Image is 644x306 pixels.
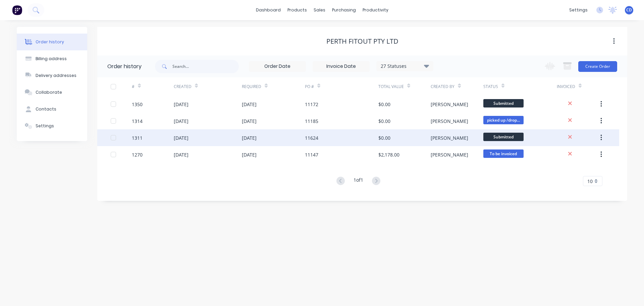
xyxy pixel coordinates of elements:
div: # [132,77,174,96]
div: [DATE] [242,101,257,108]
div: 1350 [132,101,143,108]
div: 27 Statuses [377,62,433,70]
div: PO # [305,77,378,96]
button: Order history [17,34,87,50]
div: Status [483,77,557,96]
button: Settings [17,118,87,134]
div: $0.00 [378,118,390,125]
button: Create Order [578,61,617,72]
div: [DATE] [174,151,189,158]
span: To be invoiced [483,149,524,158]
img: Factory [12,5,22,15]
div: Total Value [378,77,431,96]
div: Billing address [36,56,67,62]
div: Order history [36,39,64,45]
div: Settings [36,123,54,129]
div: # [132,84,135,90]
div: Status [483,84,498,90]
div: [DATE] [242,151,257,158]
div: 1 of 1 [354,176,363,186]
div: Invoiced [557,84,575,90]
div: [DATE] [242,118,257,125]
div: [PERSON_NAME] [431,118,468,125]
span: picked up /drop... [483,116,524,124]
div: [PERSON_NAME] [431,151,468,158]
a: dashboard [253,5,284,15]
div: products [284,5,310,15]
div: 11185 [305,118,318,125]
button: Collaborate [17,84,87,101]
div: Required [242,77,305,96]
div: Contacts [36,106,56,112]
div: Created By [431,84,454,90]
span: 10 [587,178,593,185]
input: Invoice Date [313,61,369,72]
div: settings [566,5,591,15]
button: Billing address [17,50,87,67]
div: 1311 [132,134,143,141]
div: [DATE] [174,118,189,125]
div: Invoiced [557,77,599,96]
div: Created [174,77,242,96]
span: CD [626,7,632,13]
div: [DATE] [174,101,189,108]
div: 11172 [305,101,318,108]
input: Order Date [249,61,306,72]
button: Contacts [17,101,87,118]
div: Delivery addresses [36,73,76,79]
div: [PERSON_NAME] [431,101,468,108]
div: [DATE] [242,134,257,141]
div: Created By [431,77,483,96]
div: sales [310,5,329,15]
button: Delivery addresses [17,67,87,84]
div: 11147 [305,151,318,158]
div: Perth Fitout PTY LTD [326,37,398,45]
div: Created [174,84,192,90]
div: Collaborate [36,89,62,95]
div: [DATE] [174,134,189,141]
div: 1314 [132,118,143,125]
div: [PERSON_NAME] [431,134,468,141]
div: $0.00 [378,134,390,141]
div: purchasing [329,5,359,15]
div: Required [242,84,261,90]
div: PO # [305,84,314,90]
div: Total Value [378,84,404,90]
div: Order history [107,62,142,71]
span: Submitted [483,99,524,107]
div: productivity [359,5,392,15]
div: $0.00 [378,101,390,108]
span: Submitted [483,133,524,141]
div: $2,178.00 [378,151,399,158]
input: Search... [172,60,239,73]
div: 1270 [132,151,143,158]
div: 11624 [305,134,318,141]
